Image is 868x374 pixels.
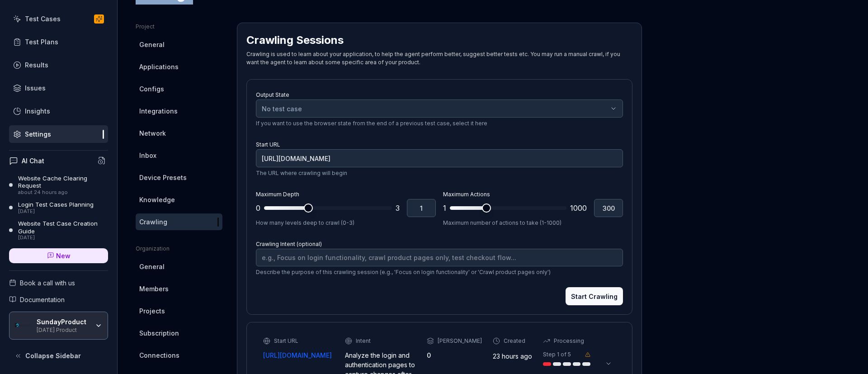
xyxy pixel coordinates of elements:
div: [DATE] [18,208,94,215]
img: SundayProduct Logo [15,317,31,334]
span: Crawling [139,217,167,227]
a: Configs [136,80,222,97]
a: Website Test Case Creation Guide[DATE] [9,220,108,241]
a: [URL][DOMAIN_NAME] [263,350,334,360]
a: Settings [9,125,108,143]
div: Website Test Case Creation Guide [18,220,108,235]
div: Organization [136,245,222,253]
a: Network [136,125,222,142]
div: [PERSON_NAME] [438,337,482,345]
div: Project [136,23,222,31]
span: Device Presets [139,173,187,182]
a: Insights [9,102,108,120]
div: Start URL [274,337,298,345]
div: Processing [554,337,584,345]
div: Website Cache Clearing Request [18,175,108,189]
a: Test Plans [9,33,108,51]
span: Members [139,284,169,294]
a: Members [136,280,222,297]
a: Applications [136,58,222,75]
span: 3 [396,203,400,213]
div: SundayProduct [37,318,89,326]
div: about 24 hours ago [18,189,108,196]
div: Crawling is used to learn about your application, to help the agent perform better, suggest bette... [246,50,632,66]
a: Subscription [136,325,222,341]
p: The URL where crawling will begin [256,169,623,177]
a: Book a call with us [9,278,108,288]
a: Crawling [136,213,222,230]
span: General [139,40,165,49]
label: Maximum Actions [443,191,490,198]
span: Collapse Sidebar [25,351,81,360]
button: No test case [256,99,623,118]
span: 1 [443,203,446,213]
span: Network [139,128,166,138]
a: Results [9,56,108,74]
p: If you want to use the browser state from the end of a previous test case, select it here [256,119,623,128]
a: Knowledge [136,191,222,208]
span: New [56,251,71,260]
button: Collapse Sidebar [9,347,108,365]
a: Website Cache Clearing Requestabout 24 hours ago [9,175,108,195]
a: New [9,248,108,263]
span: Connections [139,350,179,360]
a: Projects [136,303,222,319]
a: Documentation [9,295,108,304]
p: Describe the purpose of this crawling session (e.g., 'Focus on login functionality' or 'Crawl pro... [256,268,623,276]
div: Issues [25,83,46,93]
div: Test Cases [25,14,61,24]
button: Start Crawling [566,287,623,305]
label: Start URL [256,141,280,148]
label: Crawling Intent (optional) [256,241,322,247]
a: General [136,36,222,53]
div: Step 1 of 5 [543,350,571,359]
a: Integrations [136,103,222,119]
span: 0 [256,203,260,213]
div: Login Test Cases Planning [18,201,94,208]
p: How many levels deep to crawl (0-3) [256,219,436,227]
h4: AI Chat [22,156,44,166]
p: Maximum number of actions to take (1-1000) [443,219,623,227]
span: 1000 [570,203,587,213]
div: Intent [356,337,371,345]
span: Subscription [139,328,179,338]
a: Inbox [136,147,222,164]
a: Device Presets [136,169,222,186]
span: Configs [139,84,164,94]
span: Book a call with us [20,278,75,288]
h2: Crawling Sessions [246,32,344,48]
span: General [139,262,165,271]
div: Results [25,60,48,70]
a: General [136,258,222,275]
a: Issues [9,79,108,97]
label: Output State [256,91,289,98]
div: Test Plans [25,37,58,47]
span: Documentation [20,295,65,304]
div: Insights [25,106,50,116]
div: [DATE] Product [37,326,89,333]
div: 0 [427,350,482,360]
span: Knowledge [139,195,175,204]
span: Projects [139,306,165,316]
div: Created [504,337,525,345]
a: Test Cases [9,10,108,28]
div: [DATE] [18,235,108,241]
label: Maximum Depth [256,191,299,198]
span: No test case [262,105,302,113]
input: https://sundayproduct.com/ [256,149,623,167]
a: Login Test Cases Planning[DATE] [9,201,108,214]
span: Integrations [139,106,178,116]
time: 23 hours ago [493,352,532,360]
span: Inbox [139,151,156,160]
div: Settings [25,129,51,139]
span: Applications [139,62,179,71]
a: Connections [136,347,222,364]
button: SundayProduct LogoSundayProduct[DATE] Product [9,312,108,340]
